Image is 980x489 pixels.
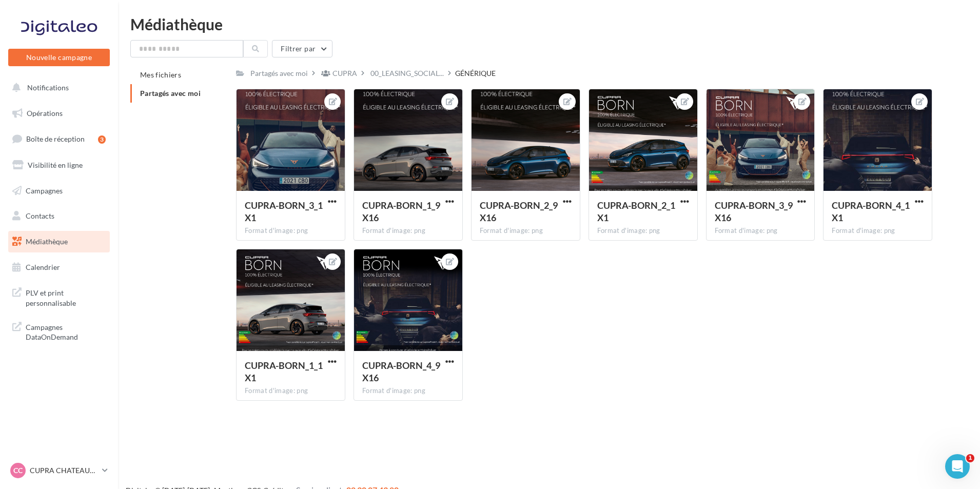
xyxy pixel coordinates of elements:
[140,70,181,79] span: Mes fichiers
[966,454,974,462] span: 1
[597,226,689,236] div: Format d'image: png
[362,200,440,223] span: CUPRA-BORN_1_9X16
[332,68,357,79] div: CUPRA
[28,161,83,169] span: Visibilité en ligne
[245,360,323,383] span: CUPRA-BORN_1_1X1
[272,40,332,57] button: Filtrer par
[26,134,85,143] span: Boîte de réception
[370,68,444,79] span: 00_LEASING_SOCIAL...
[245,200,323,223] span: CUPRA-BORN_3_1X1
[6,316,112,346] a: Campagnes DataOnDemand
[140,89,201,97] span: Partagés avec moi
[8,461,110,480] a: CC CUPRA CHATEAUROUX
[6,231,112,252] a: Médiathèque
[362,360,440,383] span: CUPRA-BORN_4_9X16
[8,49,110,66] button: Nouvelle campagne
[945,454,970,479] iframe: Intercom live chat
[480,226,572,236] div: Format d'image: png
[98,135,106,144] div: 3
[6,257,112,278] a: Calendrier
[455,68,496,79] div: GÉNÉRIQUE
[6,205,112,227] a: Contacts
[6,180,112,202] a: Campagnes
[6,154,112,176] a: Visibilité en ligne
[26,186,63,194] span: Campagnes
[715,226,807,236] div: Format d'image: png
[26,320,106,342] span: Campagnes DataOnDemand
[245,226,337,236] div: Format d'image: png
[715,200,793,223] span: CUPRA-BORN_3_9X16
[832,226,924,236] div: Format d'image: png
[245,386,337,396] div: Format d'image: png
[362,386,454,396] div: Format d'image: png
[480,200,558,223] span: CUPRA-BORN_2_9X16
[13,465,23,476] span: CC
[130,16,968,32] div: Médiathèque
[597,200,675,223] span: CUPRA-BORN_2_1X1
[6,103,112,124] a: Opérations
[6,282,112,312] a: PLV et print personnalisable
[27,83,69,92] span: Notifications
[26,211,54,220] span: Contacts
[6,77,108,99] button: Notifications
[250,68,308,79] div: Partagés avec moi
[6,128,112,150] a: Boîte de réception3
[832,200,910,223] span: CUPRA-BORN_4_1X1
[27,109,63,118] span: Opérations
[362,226,454,236] div: Format d'image: png
[30,465,98,476] p: CUPRA CHATEAUROUX
[26,263,60,271] span: Calendrier
[26,286,106,308] span: PLV et print personnalisable
[26,237,68,246] span: Médiathèque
